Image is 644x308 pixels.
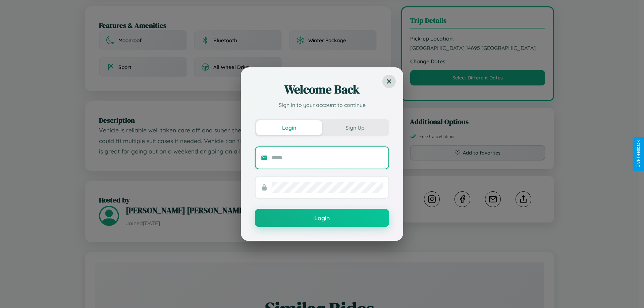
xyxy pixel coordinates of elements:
[255,209,389,227] button: Login
[256,120,322,135] button: Login
[322,120,388,135] button: Sign Up
[255,81,389,98] h2: Welcome Back
[255,101,389,109] p: Sign in to your account to continue
[636,140,641,168] div: Give Feedback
